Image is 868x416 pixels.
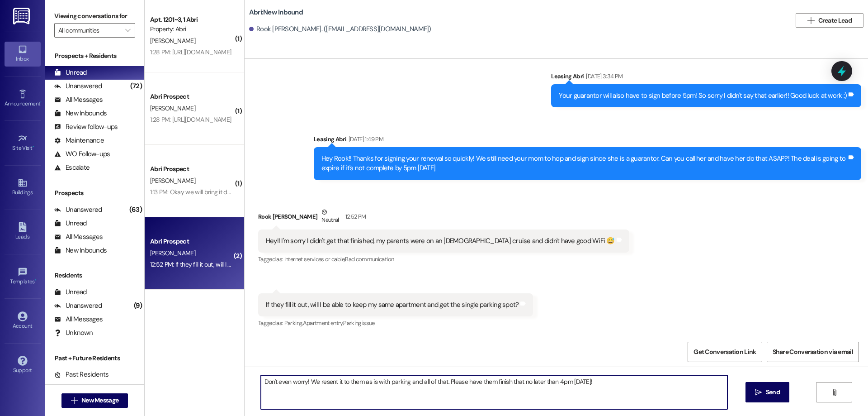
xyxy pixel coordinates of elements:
span: Apartment entry , [303,319,344,327]
div: New Inbounds [54,246,107,255]
i:  [71,397,78,404]
div: Unanswered [54,205,102,215]
input: All communities [58,23,121,38]
div: Abri Prospect [150,164,234,174]
button: Share Conversation via email [767,342,859,362]
div: Neutral [320,207,340,226]
div: Apt. 1201~3, 1 Abri [150,15,234,24]
span: Create Lead [818,16,852,25]
div: All Messages [54,95,103,105]
div: 12:52 PM: If they fill it out, will I be able to keep my same apartment and get the single parkin... [150,260,409,268]
div: Unread [54,219,87,228]
div: Abri Prospect [150,237,234,246]
button: Send [745,382,789,402]
div: Maintenance [54,136,104,145]
button: Create Lead [796,13,863,28]
a: Buildings [5,175,41,200]
a: Templates • [5,264,41,289]
label: Viewing conversations for [54,9,135,23]
div: Prospects + Residents [45,51,144,61]
a: Leads [5,220,41,244]
div: Rook [PERSON_NAME]. ([EMAIL_ADDRESS][DOMAIN_NAME]) [249,24,431,34]
div: Residents [45,271,144,280]
div: Abri Prospect [150,92,234,101]
div: 1:13 PM: Okay we will bring it down later [DATE]! Thank you! [150,188,301,196]
span: [PERSON_NAME] [150,104,195,112]
span: Bad communication [345,255,394,263]
div: (9) [132,299,144,313]
div: Prospects [45,188,144,198]
i:  [125,27,130,34]
div: Unanswered [54,301,102,311]
span: New Message [81,396,118,405]
div: Hey!! I'm sorry I didn't get that finished, my parents were on an [DEMOGRAPHIC_DATA] cruise and d... [266,236,615,246]
span: Internet services or cable , [284,255,345,263]
div: Leasing Abri [551,72,861,84]
a: Support [5,353,41,378]
div: Leasing Abri [314,134,861,147]
div: New Inbounds [54,109,107,118]
div: All Messages [54,315,103,324]
div: All Messages [54,232,103,242]
span: • [35,277,36,283]
button: New Message [61,393,128,408]
i:  [807,17,814,24]
div: (72) [128,79,144,93]
span: [PERSON_NAME] [150,249,195,257]
div: Tagged as: [258,316,533,330]
span: Share Conversation via email [773,347,853,357]
div: Unread [54,68,87,77]
div: If they fill it out, will I be able to keep my same apartment and get the single parking spot? [266,300,519,310]
div: Unknown [54,328,93,338]
span: Get Conversation Link [693,347,756,357]
div: Review follow-ups [54,122,118,132]
div: Property: Abri [150,24,234,34]
span: Parking , [284,319,303,327]
b: Abri: New Inbound [249,8,303,17]
a: Site Visit • [5,131,41,155]
div: (63) [127,203,144,217]
textarea: Don't even worry! We resent it to them as is with parking and all of that. Please have them finis... [261,375,727,409]
span: Send [766,387,780,397]
button: Get Conversation Link [688,342,762,362]
div: Tagged as: [258,253,629,266]
div: Past + Future Residents [45,354,144,363]
span: • [40,99,42,105]
i:  [755,389,762,396]
span: Parking issue [343,319,375,327]
div: Your guarantor will also have to sign before 5pm! So sorry I didn't say that earlier!! Good luck ... [559,91,847,100]
div: Unanswered [54,81,102,91]
div: Past Residents [54,370,109,379]
div: 1:28 PM: [URL][DOMAIN_NAME] [150,48,231,56]
span: [PERSON_NAME] [150,37,195,45]
div: Escalate [54,163,90,172]
div: Hey Rook!! Thanks for signing your renewal so quickly! We still need your mom to hop and sign sin... [321,154,847,173]
div: 12:52 PM [343,212,366,221]
span: • [33,143,34,150]
div: WO Follow-ups [54,149,110,159]
div: Unread [54,287,87,297]
i:  [831,389,838,396]
img: ResiDesk Logo [13,8,32,24]
div: Rook [PERSON_NAME] [258,207,629,230]
div: [DATE] 3:34 PM [584,72,623,81]
a: Account [5,309,41,333]
span: [PERSON_NAME] [150,177,195,185]
div: 1:28 PM: [URL][DOMAIN_NAME] [150,115,231,124]
div: [DATE] 1:49 PM [346,134,383,144]
a: Inbox [5,42,41,66]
